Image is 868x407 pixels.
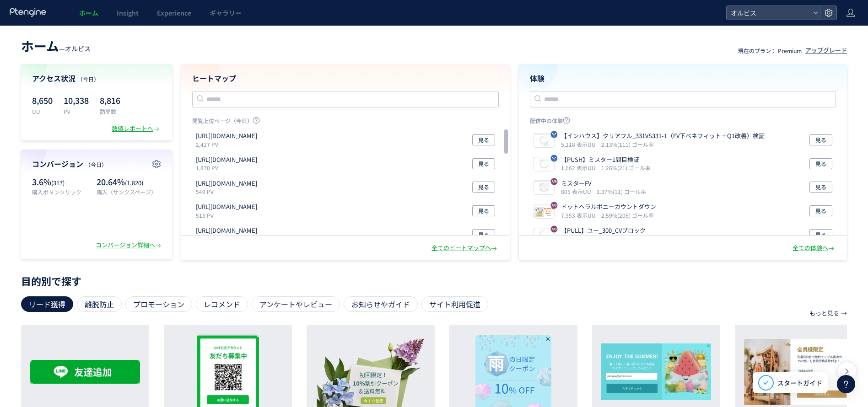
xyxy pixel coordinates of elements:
div: 離脱防止 [77,296,122,312]
p: 1,870 PV [196,164,261,171]
p: 10,338 [64,93,89,107]
span: 見る [478,182,489,193]
p: 515 PV [196,211,261,219]
p: もっと見る [809,305,839,321]
p: 購入（サンクスページ） [97,188,161,196]
p: 閲覧上位ページ（今日） [192,117,499,128]
span: ホーム [79,8,98,17]
button: 見る [472,158,495,169]
p: PV [64,107,89,115]
button: 見る [472,182,495,193]
p: 8,650 [32,93,53,107]
p: https://pr.orbis.co.jp/cosmetics/clearful/331-1 [196,226,257,235]
span: (1,820) [125,178,143,187]
h4: ヒートマップ [192,73,499,84]
h4: アクセス状況 [32,73,161,84]
p: 20.64% [97,176,161,188]
div: お知らせやガイド [344,296,418,312]
span: 見る [478,158,489,169]
span: ホーム [21,37,59,55]
span: オルビス [728,6,809,20]
span: ギャラリー [210,8,242,17]
span: 見る [478,134,489,145]
div: レコメンド [196,296,248,312]
span: （今日） [77,75,99,83]
span: Insight [117,8,139,17]
p: 現在のプラン： Premium [738,47,802,54]
span: スタートガイド [777,378,822,388]
p: → [841,305,847,321]
div: — [21,37,91,55]
span: (317) [51,178,65,187]
span: 見る [478,229,489,240]
p: 8,816 [100,93,120,107]
span: オルビス [65,44,91,53]
p: UU [32,107,53,115]
div: リード獲得 [21,296,73,312]
p: 2,417 PV [196,140,261,148]
p: 目的別で探す [21,278,847,284]
button: 見る [472,229,495,240]
div: 数値レポートへ [112,124,161,133]
button: 見る [472,134,495,145]
p: 382 PV [196,235,261,243]
p: 3.6% [32,176,92,188]
p: https://pr.orbis.co.jp/cosmetics/u/100 [196,179,257,188]
p: 購入ボタンクリック [32,188,92,196]
div: 全てのヒートマップへ [431,244,499,252]
div: コンバージョン詳細へ [96,241,163,250]
p: https://orbis.co.jp/order/thanks [196,155,257,164]
p: 549 PV [196,187,261,195]
span: 見る [478,205,489,216]
span: Experience [157,8,191,17]
p: https://pr.orbis.co.jp/cosmetics/udot/413-2 [196,203,257,211]
button: 見る [472,205,495,216]
div: アンケートやレビュー [252,296,340,312]
span: （今日） [85,161,107,168]
p: 訪問数 [100,107,120,115]
div: アップグレード [805,46,847,55]
h4: コンバージョン [32,159,161,169]
div: サイト利用促進 [421,296,488,312]
p: https://pr.orbis.co.jp/special/32 [196,132,257,140]
div: プロモーション [125,296,192,312]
